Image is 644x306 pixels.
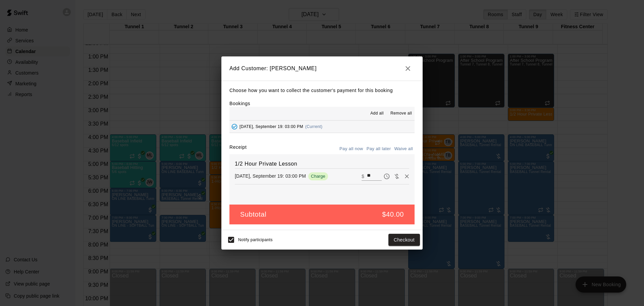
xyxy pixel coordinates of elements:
[240,210,266,219] h5: Subtotal
[235,173,306,179] p: [DATE], September 19: 03:00 PM
[388,234,420,246] button: Checkout
[388,108,415,119] button: Remove all
[362,173,364,180] p: $
[229,144,247,154] label: Receipt
[338,144,365,154] button: Pay all now
[229,122,239,132] button: Added - Collect Payment
[238,237,273,242] span: Notify participants
[221,56,423,81] h2: Add Customer: [PERSON_NAME]
[365,144,393,154] button: Pay all later
[370,110,384,117] span: Add all
[382,210,404,219] h5: $40.00
[392,173,402,179] span: Waive payment
[305,124,323,129] span: (Current)
[229,86,415,95] p: Choose how you want to collect the customer's payment for this booking
[366,108,388,119] button: Add all
[229,101,250,106] label: Bookings
[392,144,415,154] button: Waive all
[308,174,328,179] span: Charge
[390,110,412,117] span: Remove all
[235,160,409,168] h6: 1/2 Hour Private Lesson
[229,121,415,133] button: Added - Collect Payment[DATE], September 19: 03:00 PM(Current)
[239,124,303,129] span: [DATE], September 19: 03:00 PM
[382,173,392,179] span: Pay later
[402,171,412,181] button: Remove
